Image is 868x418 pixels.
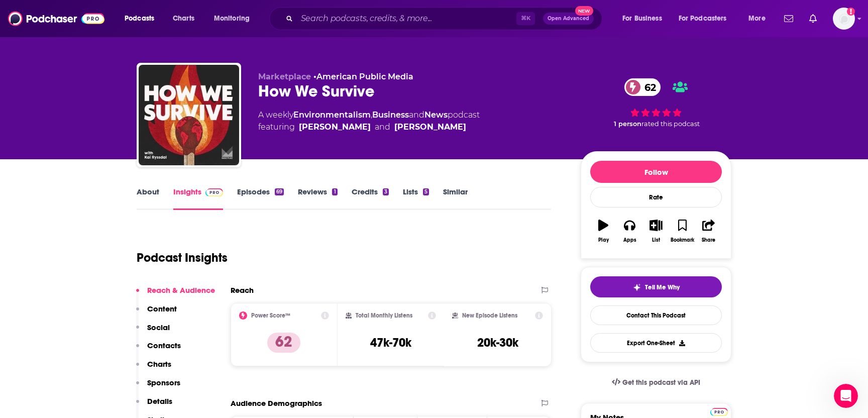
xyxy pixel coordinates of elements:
[352,187,389,210] a: Credits3
[136,396,172,415] button: Details
[575,6,593,16] span: New
[293,110,371,120] a: Environmentalism
[633,283,641,291] img: tell me why sparkle
[590,213,616,249] button: Play
[231,285,254,295] h2: Reach
[477,335,518,350] h3: 20k-30k
[375,121,390,133] span: and
[423,188,429,195] div: 5
[258,109,480,133] div: A weekly podcast
[251,312,290,319] h2: Power Score™
[298,187,337,210] a: Reviews1
[136,341,181,359] button: Contacts
[590,161,722,183] button: Follow
[8,9,104,28] img: Podchaser - Follow, Share and Rate Podcasts
[710,406,728,416] a: Pro website
[147,285,215,295] p: Reach & Audience
[634,78,661,96] span: 62
[834,384,858,408] iframe: Intercom live chat
[643,213,669,249] button: List
[516,12,535,25] span: ⌘ K
[616,213,642,249] button: Apps
[641,120,700,128] span: rated this podcast
[710,408,728,416] img: Podchaser Pro
[590,276,722,297] button: tell me why sparkleTell Me Why
[702,237,715,243] div: Share
[462,312,517,319] h2: New Episode Listens
[590,333,722,353] button: Export One-Sheet
[147,378,180,387] p: Sponsors
[645,283,680,291] span: Tell Me Why
[147,304,177,313] p: Content
[258,121,480,133] span: featuring
[136,285,215,304] button: Reach & Audience
[275,188,284,195] div: 69
[147,396,172,406] p: Details
[297,11,516,27] input: Search podcasts, credits, & more...
[147,341,181,350] p: Contacts
[267,333,300,353] p: 62
[383,188,389,195] div: 3
[622,12,662,26] span: For Business
[590,305,722,325] a: Contact This Podcast
[316,72,413,81] a: American Public Media
[614,120,641,128] span: 1 person
[136,323,170,341] button: Social
[136,359,171,378] button: Charts
[136,304,177,323] button: Content
[139,65,239,165] img: How We Survive
[356,312,412,319] h2: Total Monthly Listens
[394,121,466,133] a: Amy Scott
[299,121,371,133] a: Molly Wood
[833,8,855,30] img: User Profile
[118,11,167,27] button: open menu
[237,187,284,210] a: Episodes69
[371,110,372,120] span: ,
[696,213,722,249] button: Share
[372,110,409,120] a: Business
[833,8,855,30] span: Logged in as Rbaldwin
[409,110,424,120] span: and
[424,110,448,120] a: News
[780,10,797,27] a: Show notifications dropdown
[623,237,636,243] div: Apps
[136,378,180,396] button: Sponsors
[207,11,263,27] button: open menu
[370,335,411,350] h3: 47k-70k
[258,72,311,81] span: Marketplace
[748,12,766,26] span: More
[279,7,612,30] div: Search podcasts, credits, & more...
[833,8,855,30] button: Show profile menu
[313,72,413,81] span: •
[805,10,821,27] a: Show notifications dropdown
[137,187,159,210] a: About
[125,12,154,26] span: Podcasts
[205,188,223,196] img: Podchaser Pro
[671,237,694,243] div: Bookmark
[672,11,741,27] button: open menu
[624,78,661,96] a: 62
[598,237,609,243] div: Play
[615,11,675,27] button: open menu
[443,187,468,210] a: Similar
[590,187,722,207] div: Rate
[548,16,589,21] span: Open Advanced
[137,250,228,265] h1: Podcast Insights
[652,237,660,243] div: List
[604,370,708,395] a: Get this podcast via API
[147,359,171,369] p: Charts
[332,188,337,195] div: 1
[166,11,200,27] a: Charts
[231,398,322,408] h2: Audience Demographics
[173,12,194,26] span: Charts
[543,13,594,25] button: Open AdvancedNew
[214,12,250,26] span: Monitoring
[581,72,731,134] div: 62 1 personrated this podcast
[173,187,223,210] a: InsightsPodchaser Pro
[847,8,855,16] svg: Add a profile image
[741,11,778,27] button: open menu
[669,213,695,249] button: Bookmark
[679,12,727,26] span: For Podcasters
